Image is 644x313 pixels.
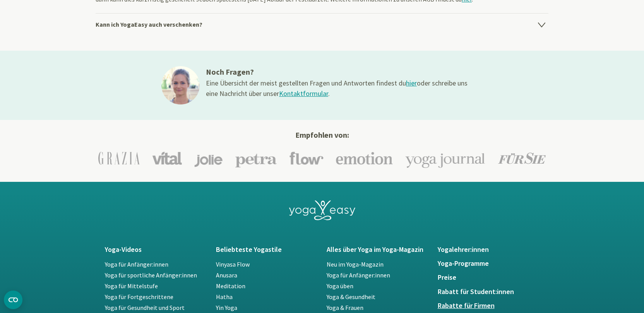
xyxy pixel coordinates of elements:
[438,302,540,310] a: Rabatte für Firmen
[216,271,237,279] a: Anusara
[438,274,540,281] a: Preise
[216,304,237,311] a: Yin Yoga
[336,152,393,165] img: Emotion Logo
[438,260,540,267] a: Yoga-Programme
[98,152,140,165] img: Grazia Logo
[4,291,22,309] button: CMP-Widget öffnen
[498,152,546,164] img: Für Sie Logo
[235,149,277,168] img: Petra Logo
[105,282,158,290] a: Yoga für Mittelstufe
[327,282,353,290] a: Yoga üben
[216,246,318,253] a: Beliebteste Yogastile
[438,288,540,296] a: Rabatt für Student:innen
[206,78,469,99] div: Eine Übersicht der meist gestellten Fragen und Antworten findest du oder schreibe uns eine Nachri...
[216,293,233,301] a: Hatha
[105,271,197,279] a: Yoga für sportliche Anfänger:innen
[161,66,200,104] img: ines@1x.jpg
[327,293,375,301] a: Yoga & Gesundheit
[327,271,390,279] a: Yoga für Anfänger:innen
[105,304,185,311] a: Yoga für Gesundheit und Sport
[406,79,417,87] a: hier
[405,149,486,168] img: Yoga-Journal Logo
[327,304,363,311] a: Yoga & Frauen
[327,246,428,253] a: Alles über Yoga im Yoga-Magazin
[105,293,173,301] a: Yoga für Fortgeschrittene
[96,13,548,35] h4: Kann ich YogaEasy auch verschenken?
[289,152,324,165] img: Flow Logo
[438,246,540,253] a: Yogalehrer:innen
[279,89,328,98] a: Kontaktformular
[327,260,384,268] a: Neu im Yoga-Magazin
[105,246,207,253] a: Yoga-Videos
[105,260,168,268] a: Yoga für Anfänger:innen
[206,66,469,78] h3: Noch Fragen?
[194,149,223,167] img: Jolie Logo
[216,282,245,290] a: Meditation
[152,152,182,165] img: Vital Logo
[216,260,250,268] a: Vinyasa Flow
